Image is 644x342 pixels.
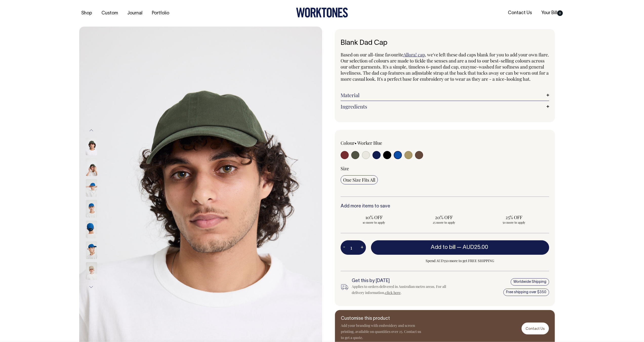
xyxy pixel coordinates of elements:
[341,92,549,98] a: Material
[86,179,97,197] img: worker-blue
[86,158,97,176] img: olive
[341,175,378,184] input: One Size Fits All
[385,290,401,295] a: click here
[358,243,366,253] button: +
[557,10,563,16] span: 0
[343,177,375,183] span: One Size Fits All
[341,52,549,82] span: , we've left these dad caps blank for you to add your own flare. Our selection of colours are mad...
[86,200,97,218] img: worker-blue
[150,9,171,17] a: Portfolio
[341,52,403,58] span: Based on our all-time favourite
[341,243,348,253] button: -
[86,262,97,280] img: washed-khaki
[352,284,454,296] div: Applies to orders delivered in Australian metro areas. For all delivery information, .
[413,214,475,220] span: 20% OFF
[463,245,488,250] span: AUD25.00
[341,103,549,110] a: Ingredients
[86,241,97,259] img: worker-blue
[341,323,422,341] p: Add your branding with embroidery and screen printing, available on quantities over 25. Contact u...
[88,281,95,293] button: Next
[341,140,424,146] div: Colour
[539,9,565,17] a: Your Bill0
[403,52,425,58] a: Allora! cap
[341,213,408,226] input: 10% OFF 10 more to apply
[88,125,95,136] button: Previous
[357,140,382,146] label: Worker Blue
[457,245,489,250] span: —
[522,323,549,334] a: Contact Us
[341,316,422,321] h6: Customise this product
[481,213,548,226] input: 25% OFF 50 more to apply
[343,214,405,220] span: 10% OFF
[431,245,455,250] span: Add to bill
[413,220,475,224] span: 25 more to apply
[371,258,549,264] span: Spend AUD350 more to get FREE SHIPPING
[341,165,549,172] div: Size
[355,140,357,146] span: •
[506,9,534,17] a: Contact Us
[86,138,97,155] img: olive
[99,9,120,17] a: Custom
[341,204,549,209] h6: Add more items to save
[352,279,454,284] h6: Get this by [DATE]
[410,213,477,226] input: 20% OFF 25 more to apply
[86,221,97,238] img: worker-blue
[341,39,549,47] h1: Blank Dad Cap
[483,220,545,224] span: 50 more to apply
[483,214,545,220] span: 25% OFF
[79,9,94,17] a: Shop
[371,240,549,254] button: Add to bill —AUD25.00
[343,220,405,224] span: 10 more to apply
[125,9,144,17] a: Journal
